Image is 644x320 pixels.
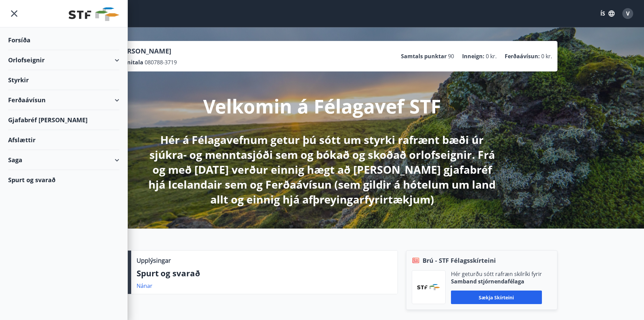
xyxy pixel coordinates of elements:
[8,150,119,170] div: Saga
[620,5,636,22] button: V
[117,59,143,66] p: Kennitala
[137,268,392,279] p: Spurt og svarað
[8,110,119,130] div: Gjafabréf [PERSON_NAME]
[505,52,540,60] p: Ferðaávísun :
[8,90,119,110] div: Ferðaávísun
[69,7,119,21] img: union_logo
[203,93,441,119] p: Velkomin á Félagavef STF
[8,130,119,150] div: Afslættir
[486,52,497,60] span: 0 kr.
[117,46,177,56] p: [PERSON_NAME]
[137,256,171,265] p: Upplýsingar
[451,278,542,285] p: Samband stjórnendafélaga
[451,270,542,278] p: Hér geturðu sótt rafræn skilríki fyrir
[8,7,20,20] button: menu
[8,30,119,50] div: Forsíða
[597,7,618,20] button: ÍS
[8,50,119,70] div: Orlofseignir
[626,10,629,17] span: V
[417,284,440,290] img: vjCaq2fThgY3EUYqSgpjEiBg6WP39ov69hlhuPVN.png
[401,52,447,60] p: Samtals punktar
[137,282,152,290] a: Nánar
[448,52,454,60] span: 90
[8,70,119,90] div: Styrkir
[423,256,496,265] span: Brú - STF Félagsskírteini
[541,52,552,60] span: 0 kr.
[451,291,542,304] button: Sækja skírteini
[145,59,177,66] span: 080788-3719
[8,170,119,190] div: Spurt og svarað
[144,132,501,207] p: Hér á Félagavefnum getur þú sótt um styrki rafrænt bæði úr sjúkra- og menntasjóði sem og bókað og...
[462,52,484,60] p: Inneign :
